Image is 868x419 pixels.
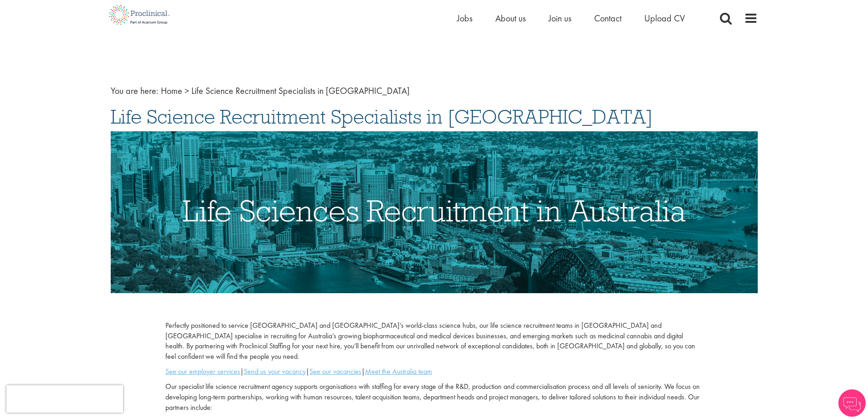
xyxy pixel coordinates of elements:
[111,131,758,293] img: Life Sciences Recruitment in Australia
[185,85,189,97] span: >
[594,12,621,24] a: Contact
[838,389,866,417] img: Chatbot
[549,12,571,24] a: Join us
[457,12,473,24] a: Jobs
[365,367,432,376] a: Meet the Australia team
[111,85,159,97] span: You are here:
[495,12,526,24] a: About us
[309,367,361,376] a: See our vacancies
[165,382,702,413] p: Our specialist life science recruitment agency supports organisations with staffing for every sta...
[111,104,653,129] span: Life Science Recruitment Specialists in [GEOGRAPHIC_DATA]
[165,367,702,377] p: | | |
[191,85,410,97] span: Life Science Recruitment Specialists in [GEOGRAPHIC_DATA]
[165,321,702,362] p: Perfectly positioned to service [GEOGRAPHIC_DATA] and [GEOGRAPHIC_DATA]’s world-class science hub...
[6,385,123,413] iframe: reCAPTCHA
[644,12,685,24] a: Upload CV
[165,367,240,376] a: See our employer services
[161,85,182,97] a: breadcrumb link
[244,367,306,376] a: Send us your vacancy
